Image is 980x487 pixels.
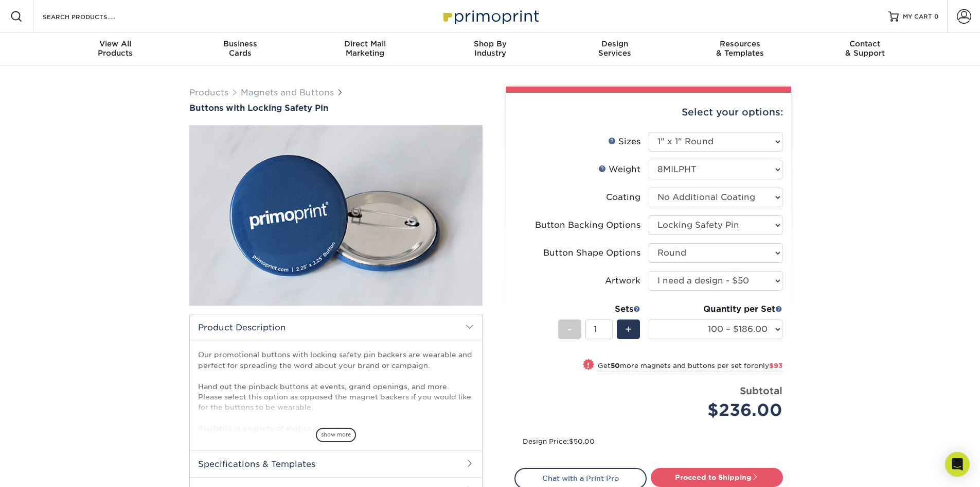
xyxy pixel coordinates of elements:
span: show more [316,428,356,442]
a: Proceed to Shipping [651,468,783,486]
span: ! [587,360,590,371]
div: Marketing [302,39,427,58]
div: Sizes [608,136,640,148]
a: Contact& Support [803,33,928,66]
div: Sets [558,303,640,315]
span: $50.00 [569,438,595,445]
span: Design [553,39,678,48]
div: Services [553,39,678,58]
span: View All [53,39,178,48]
span: - [567,322,572,337]
a: BusinessCards [177,33,302,66]
div: & Support [803,39,928,58]
div: Products [53,39,178,58]
div: $236.00 [656,398,782,423]
div: Open Intercom Messenger [945,452,970,477]
div: Weight [598,163,640,176]
span: Shop By [427,39,553,48]
h2: Product Description [190,314,482,341]
span: Business [177,39,302,48]
span: Resources [678,39,803,48]
a: Buttons with Locking Safety Pin [189,103,483,113]
strong: 50 [611,362,620,370]
small: Design Price: [523,438,595,445]
div: Button Backing Options [535,219,640,231]
input: SEARCH PRODUCTS..... [42,10,142,23]
p: Our promotional buttons with locking safety pin backers are wearable and perfect for spreading th... [198,349,474,433]
a: Shop ByIndustry [427,33,553,66]
span: only [754,362,782,370]
div: Select your options: [514,93,783,132]
a: Products [189,88,228,97]
a: Direct MailMarketing [302,33,427,66]
a: Magnets and Buttons [241,88,334,97]
div: Coating [606,191,640,204]
div: Industry [427,39,553,58]
div: Artwork [605,275,640,287]
span: + [625,322,632,337]
a: View AllProducts [53,33,178,66]
span: MY CART [903,12,932,21]
strong: Subtotal [740,385,782,396]
img: Primoprint [439,5,542,27]
div: Button Shape Options [543,247,640,259]
span: 0 [934,13,939,20]
img: Buttons with Locking Safety Pin 01 [189,114,483,317]
div: & Templates [678,39,803,58]
small: Get more magnets and buttons per set for [598,362,782,372]
span: Direct Mail [302,39,427,48]
span: $93 [769,362,782,370]
h2: Specifications & Templates [190,450,482,477]
a: Resources& Templates [678,33,803,66]
a: DesignServices [553,33,678,66]
div: Cards [177,39,302,58]
div: Quantity per Set [649,303,782,315]
span: Contact [803,39,928,48]
span: Buttons with Locking Safety Pin [189,103,328,113]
